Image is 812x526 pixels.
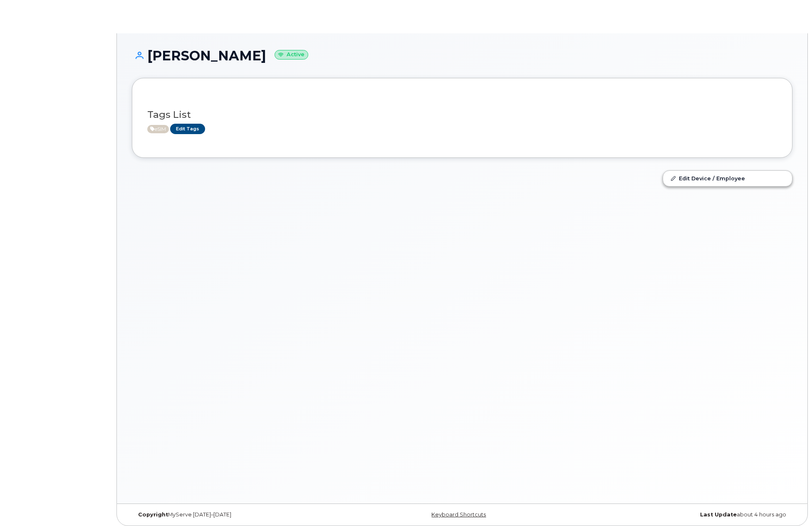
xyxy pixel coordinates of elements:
[275,50,308,60] small: Active
[572,511,792,518] div: about 4 hours ago
[170,124,205,134] a: Edit Tags
[132,48,792,63] h1: [PERSON_NAME]
[147,125,169,133] span: Active
[700,511,737,518] strong: Last Update
[147,110,777,120] h3: Tags List
[431,511,486,518] a: Keyboard Shortcuts
[132,511,352,518] div: MyServe [DATE]–[DATE]
[663,171,792,186] a: Edit Device / Employee
[138,511,168,518] strong: Copyright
